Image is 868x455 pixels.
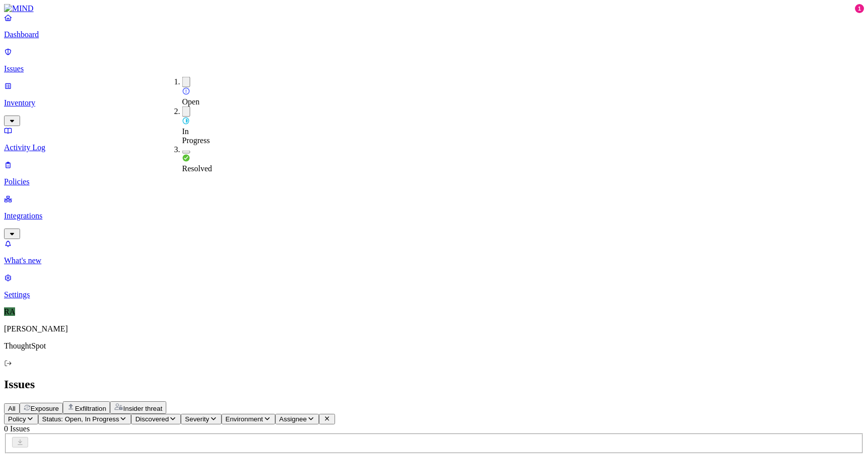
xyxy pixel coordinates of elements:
span: Resolved [182,164,212,173]
img: status-open [182,87,190,95]
img: status-in-progress [182,117,190,125]
a: Issues [4,47,864,73]
p: [PERSON_NAME] [4,324,864,333]
a: Integrations [4,194,864,238]
span: Open [182,97,200,106]
p: Integrations [4,211,864,220]
a: Policies [4,160,864,186]
a: Settings [4,273,864,299]
span: Policy [8,415,26,423]
p: Activity Log [4,143,864,152]
p: Issues [4,64,864,73]
div: 1 [855,4,864,13]
a: What's new [4,239,864,265]
h2: Issues [4,378,864,391]
p: Policies [4,177,864,186]
span: 0 Issues [4,424,30,433]
span: All [8,405,16,412]
span: Status: Open, In Progress [42,415,119,423]
p: Dashboard [4,30,864,39]
a: Dashboard [4,13,864,39]
p: Settings [4,290,864,299]
img: status-resolved [182,154,190,162]
span: Discovered [135,415,169,423]
img: MIND [4,4,34,13]
a: Inventory [4,81,864,125]
span: Environment [226,415,263,423]
span: Severity [185,415,209,423]
span: RA [4,307,15,316]
span: Insider threat [123,405,162,412]
span: Exposure [31,405,59,412]
p: Inventory [4,98,864,107]
a: MIND [4,4,864,13]
span: Exfiltration [75,405,106,412]
span: In Progress [182,127,210,145]
span: Assignee [279,415,307,423]
p: ThoughtSpot [4,342,864,351]
a: Activity Log [4,126,864,152]
p: What's new [4,256,864,265]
